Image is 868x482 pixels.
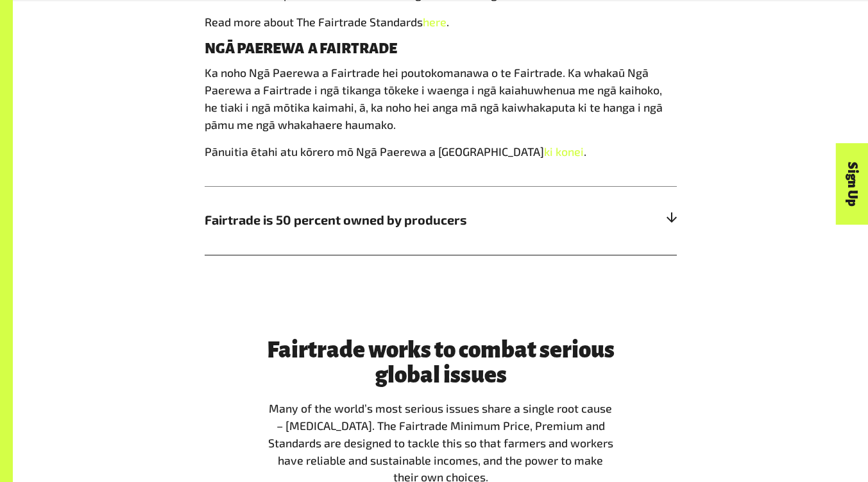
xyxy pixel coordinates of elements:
span: Fairtrade is 50 percent owned by producers [205,211,559,230]
p: Pānuitia ētahi atu kōrero mō Ngā Paerewa a [GEOGRAPHIC_DATA] . [205,143,677,160]
a: ki konei [544,144,584,159]
span: Read more about The Fairtrade Standards . [205,15,449,29]
a: here [423,15,447,29]
h3: Fairtrade works to combat serious global issues [266,338,616,388]
p: Ka noho Ngā Paerewa a Fairtrade hei poutokomanawa o te Fairtrade. Ka whakaū Ngā Paerewa a Fairtra... [205,64,677,133]
h4: NGĀ PAEREWA A FAIRTRADE [205,41,677,56]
